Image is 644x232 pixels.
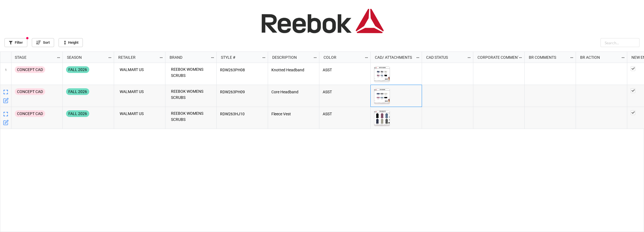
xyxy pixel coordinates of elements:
p: RDW263HJ10 [220,110,265,118]
div: CONCEPT CAD [15,88,45,95]
a: Sort [32,38,54,47]
div: WALMART US [117,66,146,73]
p: RDW263PH09 [220,88,265,96]
img: WmMeFELtgHJ_SCdRdFhyN9YO2v2xCXzyNlfnLHhVAyE [374,111,390,126]
div: FALL 2026 [66,88,89,95]
div: CONCEPT CAD [15,110,45,117]
div: CONCEPT CAD [15,66,45,73]
div: REEBOK WOMENS SCRUBS [169,88,211,101]
div: COLOR [320,54,364,60]
p: Core Headband [271,88,316,96]
div: RDW263PH09-03.png [374,88,392,104]
div: FALL 2026 [66,66,89,73]
div: BR COMMENTS [525,54,570,60]
div: REEBOK WOMENS SCRUBS [169,110,211,123]
div: STAGE [11,54,57,60]
p: ASST [323,110,367,118]
div: CAD/ ATTACHMENTS [372,54,416,60]
input: Search... [600,38,640,47]
div: WALMART US [117,88,146,95]
p: RDW263PH08 [220,66,265,74]
div: CORPORATE COMMENTS [474,54,518,60]
div: FALL 2026 [66,110,89,117]
div: RDW263PH08-01.png [374,66,392,82]
p: ASST [323,66,367,74]
div: DESCRIPTION [269,54,313,60]
div: SEASON [64,54,108,60]
div: RETAILER [115,54,159,60]
p: Fleece Vest [271,110,316,118]
img: -UV9oj0WY0_C4TnQgUdVangdWcf1zcnSnB1pFYj2D04 [374,67,390,82]
div: STYLE # [218,54,262,60]
p: ASST [323,88,367,96]
a: Filter [4,38,27,47]
a: Height [59,38,83,47]
img: KoqOurflYI-fZUrmbROI5SNVKDGuneM3DJBoNHG4bSk [374,89,390,104]
div: BR ACTION [577,54,621,60]
span: 1 [5,63,7,85]
div: WALMART US [117,110,146,117]
div: grid [0,52,63,63]
div: CAD STATUS [423,54,467,60]
div: REEBOK WOMENS SCRUBS [169,66,211,79]
div: BRAND [166,54,210,60]
p: Knotted Headband [271,66,316,74]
